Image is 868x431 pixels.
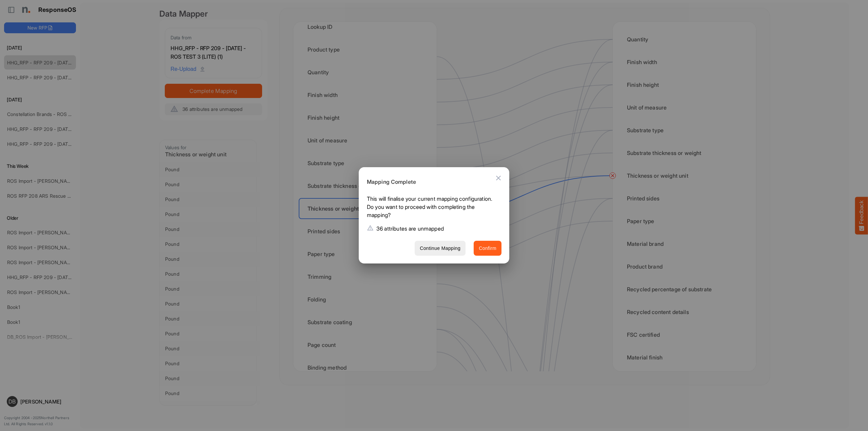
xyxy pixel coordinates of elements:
[376,224,444,233] p: 36 attributes are unmapped
[415,241,466,256] button: Continue Mapping
[367,178,496,187] h6: Mapping Complete
[490,170,507,186] button: Close dialog
[474,241,501,256] button: Confirm
[479,244,496,253] span: Confirm
[420,244,460,253] span: Continue Mapping
[367,195,496,222] p: This will finalise your current mapping configuration. Do you want to proceed with completing the...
